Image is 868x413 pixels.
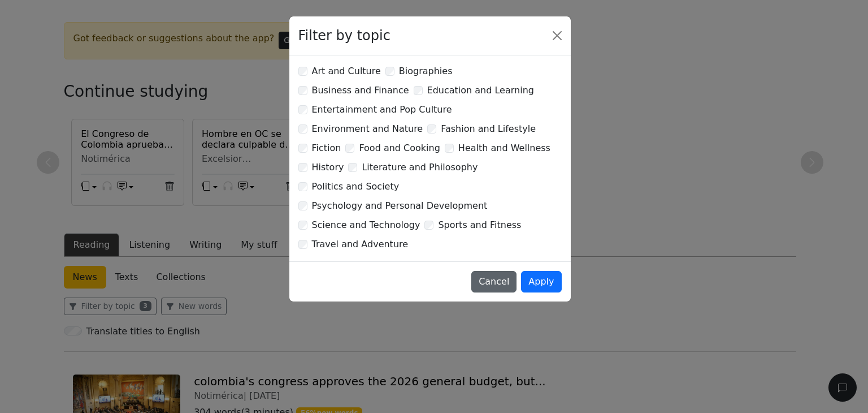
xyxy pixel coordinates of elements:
[441,122,536,136] label: Fashion and Lifestyle
[312,199,488,213] label: Psychology and Personal Development
[312,238,409,251] label: Travel and Adventure
[359,141,440,155] label: Food and Cooking
[521,271,561,292] button: Apply
[312,103,452,117] label: Entertainment and Pop Culture
[427,84,534,97] label: Education and Learning
[298,25,390,46] div: Filter by topic
[458,141,550,155] label: Health and Wellness
[312,84,409,97] label: Business and Finance
[438,218,521,232] label: Sports and Fitness
[312,64,381,78] label: Art and Culture
[312,141,341,155] label: Fiction
[312,180,400,193] label: Politics and Society
[399,64,453,78] label: Biographies
[548,27,566,45] button: Close
[471,271,517,292] button: Cancel
[362,161,478,174] label: Literature and Philosophy
[312,122,423,136] label: Environment and Nature
[312,161,344,174] label: History
[312,218,420,232] label: Science and Technology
